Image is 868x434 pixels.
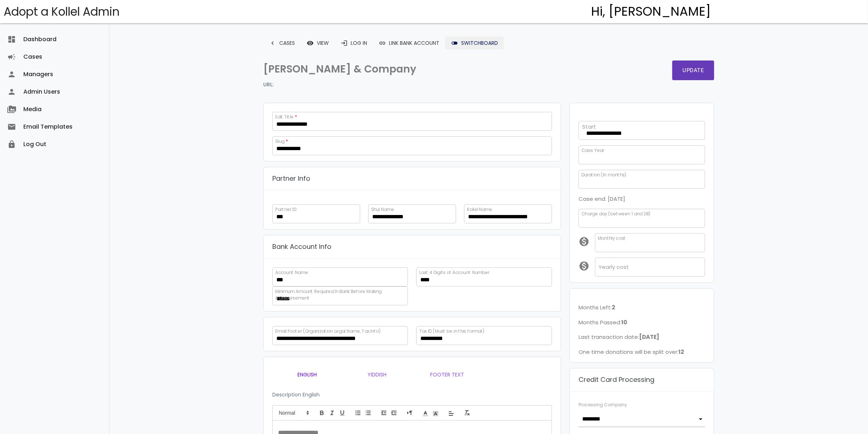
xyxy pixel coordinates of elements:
b: 2 [612,304,615,311]
i: monetization_on [579,261,595,271]
i: person [7,83,16,101]
p: One time donations will be split over: [579,347,705,357]
i: campaign [7,48,16,66]
label: Processing Company [579,402,627,408]
label: Description English [272,391,320,399]
a: Link Bank Account [373,36,445,50]
a: loginLog In [335,36,373,50]
a: remove_red_eyeView [301,36,335,50]
h4: Hi, [PERSON_NAME] [591,5,711,19]
i: lock [7,136,16,153]
button: Update [672,60,714,80]
i: person [7,66,16,83]
p: Months Passed: [579,318,705,327]
i: monetization_on [579,236,595,247]
p: Credit Card Processing [579,374,654,386]
a: keyboard_arrow_leftCases [263,36,301,50]
strong: URL: [263,81,273,89]
p: Bank Account Info [272,241,331,253]
p: Last transaction date: [579,332,705,342]
b: [DATE] [639,333,659,341]
p: [PERSON_NAME] & Company [263,60,485,78]
i: email [7,118,16,136]
i: perm_media [7,101,16,118]
i: dashboard [7,31,16,48]
a: Footer Text [412,366,482,383]
i: remove_red_eye [307,36,314,50]
i: login [340,36,348,50]
p: Months Left: [579,303,705,312]
b: 10 [621,318,627,326]
span: link [379,36,386,50]
b: 12 [678,348,684,356]
p: Partner Info [272,173,310,184]
a: toggle_offSwitchboard [445,36,504,50]
a: English [272,366,342,383]
i: keyboard_arrow_left [269,36,276,50]
a: Yiddish [342,366,412,383]
p: Case end: [DATE] [579,194,705,204]
span: toggle_off [451,36,458,50]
